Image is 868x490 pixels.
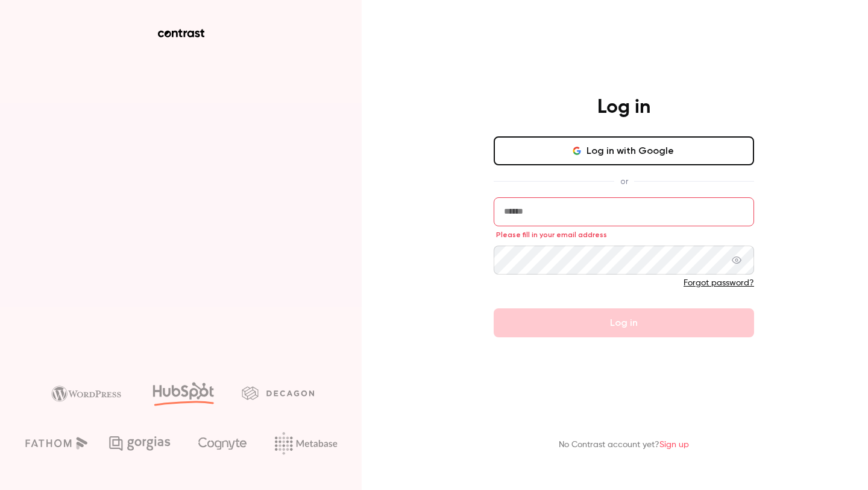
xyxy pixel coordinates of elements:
span: or [614,175,634,188]
p: No Contrast account yet? [559,439,689,451]
button: Log in with Google [494,136,754,165]
h4: Log in [597,95,650,119]
span: Please fill in your email address [496,230,607,240]
a: Sign up [659,441,689,449]
a: Forgot password? [684,279,754,287]
img: decagon [242,386,314,399]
